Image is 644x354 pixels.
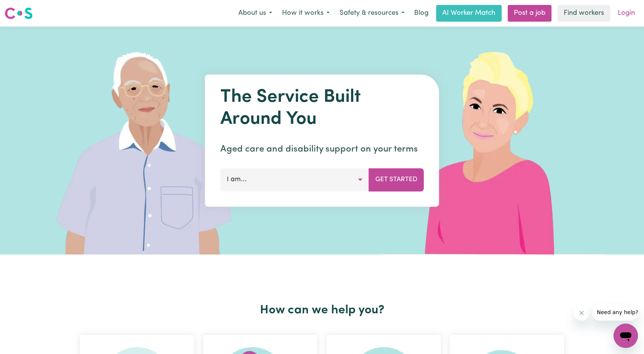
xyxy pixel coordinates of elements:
button: Get Started [369,168,424,191]
button: How it works [277,5,335,21]
a: Post a job [508,5,552,22]
a: Login [613,5,639,22]
img: Careseekers logo [5,6,33,20]
a: AI Worker Match [436,5,502,22]
h1: The Service Built Around You [220,87,424,130]
span: Need any help? [5,5,46,11]
a: Careseekers logo [5,5,33,22]
iframe: Close message [574,305,589,321]
button: Safety & resources [335,5,410,21]
a: Blog [410,5,433,22]
iframe: Button to launch messaging window [614,324,638,348]
button: About us [233,5,277,21]
iframe: Message from company [592,304,638,321]
a: Find workers [558,5,610,22]
h2: How can we help you? [75,303,569,318]
p: Aged care and disability support on your terms [220,142,424,156]
button: I am... [220,168,369,191]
